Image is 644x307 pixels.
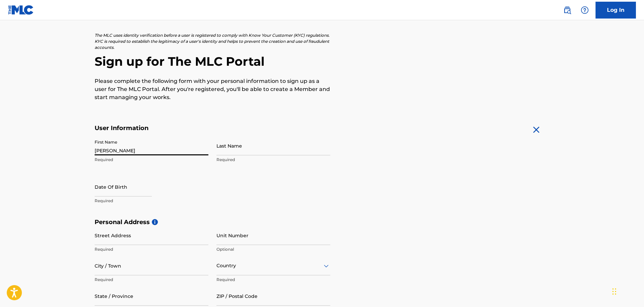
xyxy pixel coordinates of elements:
[531,124,542,135] img: close
[95,124,330,132] h5: User Information
[95,246,208,252] p: Required
[216,277,330,283] p: Required
[8,5,34,15] img: MLC Logo
[95,54,550,69] h2: Sign up for The MLC Portal
[610,275,644,307] iframe: Chat Widget
[95,198,208,204] p: Required
[216,157,330,163] p: Required
[561,3,574,17] a: Public Search
[95,32,330,51] p: The MLC uses identity verification before a user is registered to comply with Know Your Customer ...
[596,2,636,19] a: Log In
[216,246,330,252] p: Optional
[612,281,616,302] div: Drag
[578,3,591,17] div: Help
[95,277,208,283] p: Required
[95,77,330,101] p: Please complete the following form with your personal information to sign up as a user for The ML...
[581,6,589,14] img: help
[95,218,550,226] h5: Personal Address
[563,6,571,14] img: search
[95,157,208,163] p: Required
[152,219,158,225] span: i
